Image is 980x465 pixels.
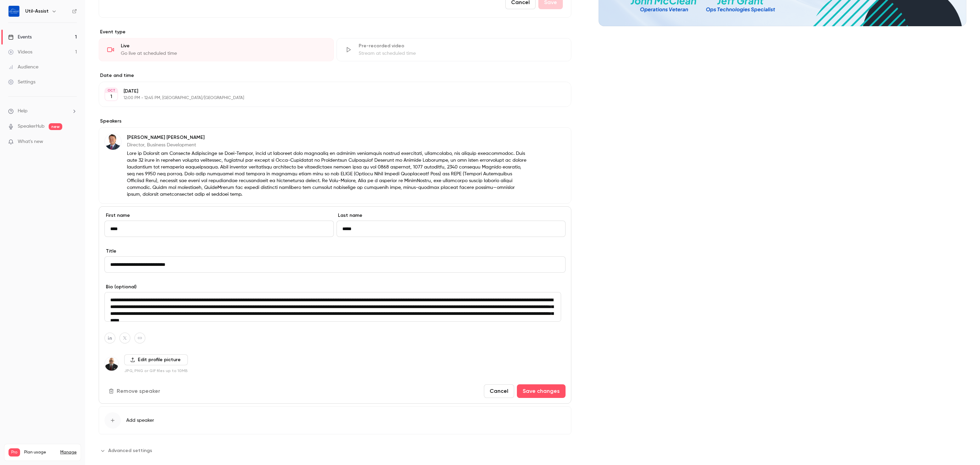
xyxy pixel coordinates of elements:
label: Date and time [99,72,571,79]
button: Add speaker [99,406,571,434]
img: Util-Assist [9,6,19,17]
section: Advanced settings [99,445,571,456]
button: Cancel [484,384,514,398]
span: Help [18,108,28,115]
button: Save changes [517,384,566,398]
span: Plan usage [24,450,56,455]
span: What's new [18,138,43,145]
p: 12:00 PM - 12:45 PM, [GEOGRAPHIC_DATA]/[GEOGRAPHIC_DATA] [124,95,535,101]
label: Speakers [99,118,571,125]
div: Videos [8,49,32,55]
span: Pro [9,448,20,456]
label: Bio (optional) [104,284,566,290]
label: Last name [337,212,566,219]
span: new [49,123,62,130]
img: John McClean [105,133,121,150]
div: Pre-recorded video [359,43,563,49]
label: Edit profile picture [124,354,188,365]
button: Remove speaker [104,384,166,398]
p: 1 [110,93,112,100]
span: Advanced settings [108,447,152,454]
li: help-dropdown-opener [8,108,77,115]
p: Director, Business Development [127,142,527,148]
p: Event type [99,29,571,35]
p: [PERSON_NAME] [PERSON_NAME] [127,134,527,141]
div: Stream at scheduled time [359,50,563,57]
div: Events [8,34,32,41]
div: Live [121,43,325,49]
div: LiveGo live at scheduled time [99,38,334,61]
div: Audience [8,64,38,70]
div: Pre-recorded videoStream at scheduled time [337,38,572,61]
span: Add speaker [126,417,154,424]
a: Manage [60,450,77,455]
p: [DATE] [124,88,535,95]
h6: Util-Assist [25,8,49,15]
a: SpeakerHub [18,123,45,130]
div: Settings [8,79,35,85]
img: Jeff Grant [105,357,118,371]
p: JPG, PNG or GIF files up to 10MB [124,368,188,373]
button: Advanced settings [99,445,156,456]
iframe: Noticeable Trigger [69,139,77,145]
div: John McClean[PERSON_NAME] [PERSON_NAME]Director, Business DevelopmentLore ip Dolorsit am Consecte... [99,127,571,204]
div: OCT [105,88,117,93]
p: Lore ip Dolorsit am Consecte Adipiscinge se Doei-Tempor, incid ut laboreet dolo magnaaliq en admi... [127,150,527,198]
div: Go live at scheduled time [121,50,325,57]
label: Title [104,248,566,255]
label: First name [104,212,334,219]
